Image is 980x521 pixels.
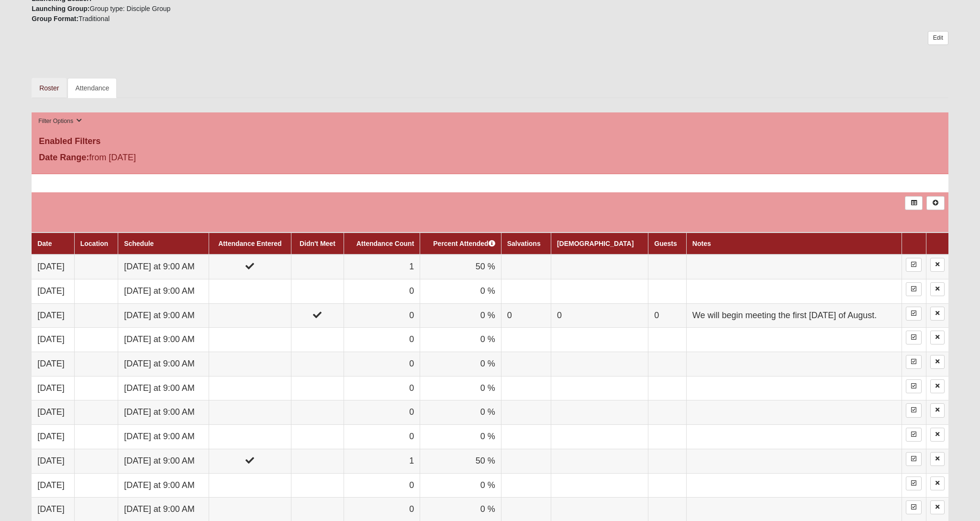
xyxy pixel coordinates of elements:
a: Notes [692,240,711,247]
td: 0 [344,303,420,328]
td: 0 % [420,425,501,449]
a: Enter Attendance [906,403,922,417]
label: Date Range: [39,151,89,164]
a: Delete [930,477,945,490]
strong: Group Format: [32,15,78,22]
td: 0 [344,400,420,425]
td: 1 [344,255,420,279]
a: Alt+N [926,196,944,210]
td: [DATE] at 9:00 AM [118,376,209,400]
td: [DATE] [32,400,74,425]
a: Roster [32,78,67,98]
a: Enter Attendance [906,379,922,393]
td: 0 [344,376,420,400]
a: Enter Attendance [906,307,922,321]
td: [DATE] at 9:00 AM [118,279,209,303]
button: Filter Options [35,116,85,126]
td: 1 [344,449,420,473]
h4: Enabled Filters [39,136,941,147]
td: [DATE] [32,473,74,498]
span: HTML Size: 174 KB [152,510,208,518]
td: 50 % [420,449,501,473]
td: We will begin meeting the first [DATE] of August. [686,303,902,328]
a: Enter Attendance [906,282,922,296]
td: [DATE] [32,328,74,352]
a: Enter Attendance [906,452,922,466]
a: Percent Attended [433,240,495,247]
td: 0 % [420,473,501,498]
td: 0 [648,303,686,328]
a: Delete [930,500,945,514]
td: [DATE] at 9:00 AM [118,473,209,498]
a: Attendance Entered [218,240,281,247]
a: Delete [930,307,945,321]
a: Web cache enabled [215,508,220,518]
a: Delete [930,331,945,344]
td: 0 % [420,279,501,303]
a: Export to Excel [905,196,923,210]
a: Page Properties (Alt+P) [957,504,974,518]
td: [DATE] at 9:00 AM [118,255,209,279]
td: 0 % [420,303,501,328]
a: Enter Attendance [906,331,922,344]
a: Delete [930,403,945,417]
a: Delete [930,379,945,393]
a: Enter Attendance [906,258,922,272]
a: Delete [930,258,945,272]
a: Attendance [67,78,117,98]
a: Delete [930,428,945,442]
td: 0 % [420,376,501,400]
a: Edit [928,31,948,45]
td: 0 % [420,328,501,352]
td: [DATE] [32,352,74,377]
th: [DEMOGRAPHIC_DATA] [551,233,648,255]
td: [DATE] [32,303,74,328]
td: [DATE] at 9:00 AM [118,303,209,328]
td: 0 % [420,400,501,425]
a: Delete [930,452,945,466]
td: 0 [344,352,420,377]
td: [DATE] [32,279,74,303]
a: Delete [930,282,945,296]
td: 0 [344,425,420,449]
a: Enter Attendance [906,500,922,514]
strong: Launching Group: [32,5,89,12]
td: 0 [551,303,648,328]
td: [DATE] at 9:00 AM [118,400,209,425]
a: Page Load Time: 11.81s [9,510,71,517]
td: 0 [344,279,420,303]
a: Didn't Meet [300,240,335,247]
td: [DATE] [32,255,74,279]
td: 0 [344,473,420,498]
a: Enter Attendance [906,428,922,442]
th: Salvations [501,233,551,255]
td: [DATE] [32,425,74,449]
a: Location [80,240,108,247]
td: [DATE] [32,376,74,400]
td: [DATE] at 9:00 AM [118,328,209,352]
a: Delete [930,355,945,369]
td: 0 [501,303,551,328]
div: from [DATE] [32,151,337,166]
td: [DATE] at 9:00 AM [118,352,209,377]
td: 50 % [420,255,501,279]
th: Guests [648,233,686,255]
a: Enter Attendance [906,355,922,369]
a: Enter Attendance [906,477,922,490]
a: Date [37,240,52,247]
td: 0 [344,328,420,352]
span: ViewState Size: 46 KB [81,510,145,518]
td: [DATE] [32,449,74,473]
td: 0 % [420,352,501,377]
a: Schedule [124,240,154,247]
td: [DATE] at 9:00 AM [118,425,209,449]
a: Attendance Count [356,240,414,247]
td: [DATE] at 9:00 AM [118,449,209,473]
